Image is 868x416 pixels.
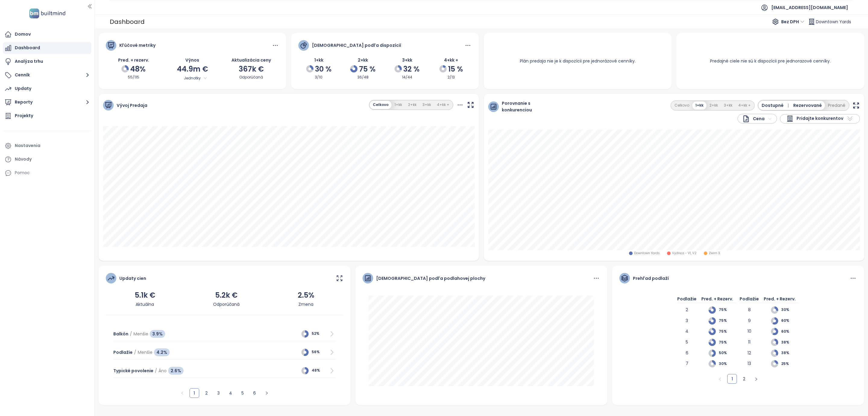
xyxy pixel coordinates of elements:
[677,296,697,306] div: Podlažie
[797,115,843,122] span: Pridajte konkurentov
[314,57,323,63] span: 1+kk
[27,7,67,20] img: logo
[181,391,184,395] span: left
[15,169,30,177] div: Pomoc
[781,350,799,356] span: 38%
[119,275,146,282] div: Updaty cien
[15,112,33,120] div: Projekty
[106,75,162,80] div: 55/115
[159,367,167,374] span: Áno
[262,388,272,398] li: Nasledujúca strana
[15,142,40,149] div: Nastavenia
[740,350,759,360] div: 12
[709,251,720,256] span: Zwirn 3
[740,317,759,328] div: 9
[420,101,434,109] button: 3+kk
[130,63,146,75] span: 48%
[250,388,259,398] li: 6
[178,388,187,398] button: left
[138,349,153,356] span: Menšie
[214,388,223,398] li: 3
[113,331,128,337] span: Balkón
[298,75,339,80] div: 3/10
[135,290,155,301] div: 5.1k €
[719,307,737,313] span: 75%
[213,301,240,308] div: Odporúčaná
[342,75,383,80] div: 36/48
[298,301,314,308] div: Zmena
[119,42,156,49] div: Kľúčové metriky
[698,296,737,306] div: Pred. + Rezerv.
[3,69,91,81] button: Cenník
[781,329,799,334] span: 60%
[118,57,149,63] span: Pred. + rezerv.
[677,328,697,339] div: 4
[226,389,235,398] a: 4
[762,102,791,109] span: Dostupné
[15,44,40,52] div: Dashboard
[3,140,91,152] a: Nastavenia
[113,349,133,356] span: Podlažie
[239,64,264,74] span: 367k €
[677,339,697,350] div: 5
[448,63,463,75] span: 15 %
[298,290,314,301] div: 2.5%
[444,57,458,63] span: 4+kk +
[376,275,485,282] div: [DEMOGRAPHIC_DATA] podľa podlahovej plochy
[3,110,91,122] a: Projekty
[113,367,153,374] span: Typické povolenie
[370,101,392,109] button: Celkovo
[359,63,376,75] span: 75 %
[781,17,804,26] span: Bez DPH
[692,101,706,110] button: 1+kk
[226,388,235,398] li: 4
[315,63,332,75] span: 30 %
[793,102,822,109] span: Rezervované
[15,30,31,38] div: Domov
[250,389,259,398] a: 6
[134,331,148,337] span: Menšie
[134,349,136,356] span: /
[715,374,725,384] li: Predchádzajúca strana
[223,57,279,63] div: Aktualizácia ceny
[513,50,643,72] div: Plán predaja nie je k dispozícii pre jednorázové cenníky.
[703,50,838,72] div: Predajné ciele nie sú k dispozícii pre jednorazové cenníky.
[403,63,420,75] span: 32 %
[238,388,247,398] li: 5
[178,388,187,398] li: Predchádzajúca strana
[719,318,737,324] span: 75%
[740,328,759,339] div: 10
[671,101,692,110] button: Celkovo
[781,361,799,367] span: 25%
[312,368,324,373] span: 48%
[15,58,43,65] div: Analýza trhu
[677,350,697,360] div: 6
[15,155,32,163] div: Návody
[719,350,737,356] span: 50%
[740,374,749,383] a: 2
[265,391,269,395] span: right
[168,367,184,375] span: 2.6%
[177,64,208,74] span: 44.9m €
[706,101,721,110] button: 2+kk
[816,16,851,27] span: Downtown Yards
[15,85,31,92] div: Updaty
[740,306,759,317] div: 8
[3,153,91,165] a: Návody
[751,374,761,384] button: right
[751,374,761,384] li: Nasledujúca strana
[633,275,669,282] div: Prehľad podlaží
[262,388,272,398] button: right
[634,251,660,256] span: Downtown Yards
[402,57,412,63] span: 3+kk
[165,57,220,63] div: Výnos
[312,349,324,355] span: 56%
[3,167,91,179] div: Pomoc
[781,318,799,324] span: 60%
[190,388,199,398] li: 1
[788,102,789,108] span: |
[110,16,145,28] div: Dashboard
[739,374,749,384] li: 2
[781,307,799,313] span: 30%
[677,360,697,371] div: 7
